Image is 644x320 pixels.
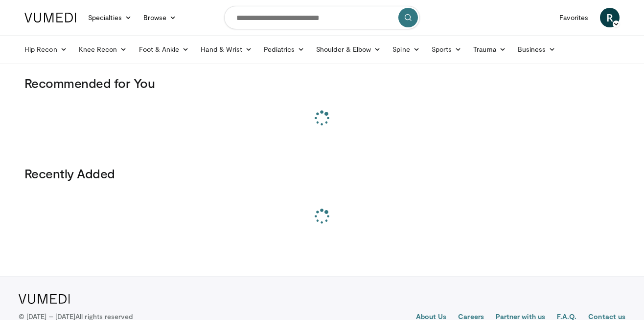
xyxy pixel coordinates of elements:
[138,8,183,27] a: Browse
[19,40,73,59] a: Hip Recon
[82,8,138,27] a: Specialties
[387,40,425,59] a: Spine
[426,40,468,59] a: Sports
[24,75,620,91] h3: Recommended for You
[224,6,420,29] input: Search topics, interventions
[467,40,512,59] a: Trauma
[258,40,310,59] a: Pediatrics
[310,40,387,59] a: Shoulder & Elbow
[133,40,195,59] a: Foot & Ankle
[73,40,133,59] a: Knee Recon
[19,294,70,304] img: VuMedi Logo
[553,8,594,27] a: Favorites
[24,166,620,181] h3: Recently Added
[512,40,562,59] a: Business
[195,40,258,59] a: Hand & Wrist
[24,13,76,22] img: VuMedi Logo
[600,8,620,27] a: R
